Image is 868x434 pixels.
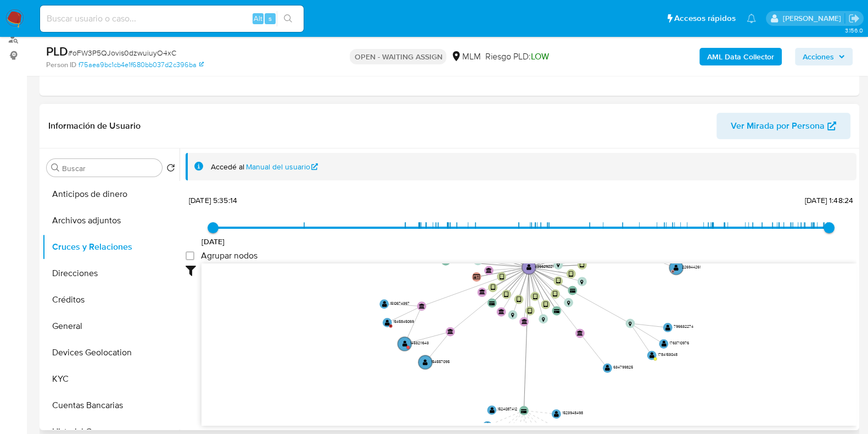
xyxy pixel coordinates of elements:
[544,301,548,308] text: 
[782,13,844,24] p: carlos.soto@mercadolibre.com.mx
[42,287,180,313] button: Créditos
[803,48,834,65] span: Acciones
[62,163,158,173] input: Buscar
[530,50,548,63] span: LOW
[570,288,575,293] text: 
[485,51,548,63] span: Riesgo PLD:
[662,340,667,347] text: 
[511,312,514,317] text: 
[649,352,654,359] text: 
[489,301,495,305] text: 
[554,410,559,417] text: 
[747,14,756,23] a: Notificaciones
[795,48,853,65] button: Acciones
[682,263,701,270] text: 226944261
[674,13,736,24] span: Accesos rápidos
[577,330,583,336] text: 
[390,324,392,328] text: C
[68,47,176,58] span: # oFW3P5QJovis0dzwuiuyO4xC
[382,301,387,307] text: 
[580,279,584,284] text: 
[447,328,453,334] text: 
[580,262,584,268] text: 
[674,265,679,271] text: 
[51,163,60,172] button: Buscar
[268,13,272,24] span: s
[674,323,693,329] text: 796632274
[42,207,180,234] button: Archivos adjuntos
[46,42,68,60] b: PLD
[42,234,180,260] button: Cruces y Relaciones
[716,113,850,139] button: Ver Mirada por Persona
[350,49,446,64] p: OPEN - WAITING ASSIGN
[79,60,204,70] a: f75aea9bc1cb4e1f680bb037d2c396ba
[485,422,490,429] text: 
[42,313,180,339] button: General
[431,358,450,364] text: 154557095
[554,309,559,313] text: 
[569,271,573,277] text: 
[669,340,689,346] text: 1763710976
[451,51,480,63] div: MLM
[658,351,677,358] text: 1784153048
[390,300,410,306] text: 1510674367
[542,316,545,321] text: 
[42,339,180,366] button: Devices Geolocation
[211,162,244,172] span: Accedé al
[504,291,508,298] text: 
[517,296,521,303] text: 
[479,289,485,294] text: 
[385,319,390,326] text: 
[489,406,494,413] text: 
[493,421,513,427] text: 1513328675
[521,318,527,324] text: 
[848,13,860,24] a: Salir
[490,284,495,291] text: 
[42,260,180,287] button: Direcciones
[613,364,633,370] text: 634799825
[699,48,782,65] button: AML Data Collector
[189,195,237,206] span: [DATE] 5:35:14
[486,267,492,272] text: 
[527,264,531,271] text: 
[567,300,570,305] text: 
[629,321,632,326] text: 
[497,406,517,412] text: 1524087412
[535,263,553,269] text: 436629221
[707,48,774,65] b: AML Data Collector
[665,324,670,331] text: 
[562,410,583,416] text: 1523948498
[410,340,429,346] text: 1453211643
[42,181,180,207] button: Anticipos de dinero
[473,274,480,280] text: 
[521,408,527,413] text: 
[419,303,425,308] text: 
[605,365,610,371] text: 
[528,307,532,314] text: 
[805,195,853,206] span: [DATE] 1:48:24
[46,60,76,70] b: Person ID
[533,293,537,300] text: 
[246,162,318,172] a: Manual del usuario
[499,309,505,314] text: 
[166,163,175,175] button: Volver al orden por defecto
[844,26,863,35] span: 3.156.0
[42,392,180,419] button: Cuentas Bancarias
[556,278,560,284] text: 
[731,113,825,139] span: Ver Mirada por Persona
[42,366,180,392] button: KYC
[40,12,304,26] input: Buscar usuario o caso...
[201,236,225,247] span: [DATE]
[500,273,504,280] text: 
[402,340,407,347] text: 
[557,262,560,267] text: 
[672,269,674,273] text: D
[553,291,557,298] text: 
[201,250,257,261] span: Agrupar nodos
[186,251,194,260] input: Agrupar nodos
[48,120,141,131] h1: Información de Usuario
[423,359,428,365] text: 
[277,11,299,26] button: search-icon
[254,13,262,24] span: Alt
[393,318,414,325] text: 1545845069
